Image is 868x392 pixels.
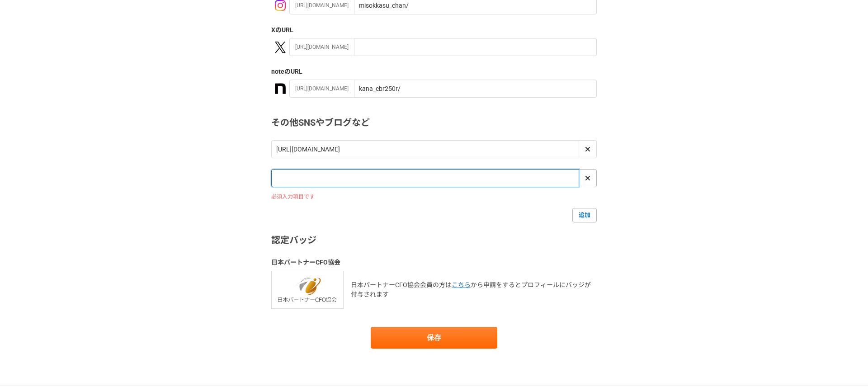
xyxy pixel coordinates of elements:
[271,233,597,247] h3: 認定バッジ
[572,208,597,222] a: 追加
[271,193,597,201] p: 必須入力項目です
[271,67,597,76] label: note のURL
[371,327,497,349] button: 保存
[351,280,597,299] p: 日本パートナーCFO協会会員の方は から申請をするとプロフィールにバッジが付与されます
[275,83,286,94] img: a3U9rW3u3Lr2az699ms0nsgwjY3a+92wMGRIAAAQIE9hX4PzgNzWcoiwVVAAAAAElFTkSuQmCC
[271,258,597,267] h3: 日本パートナーCFO協会
[271,116,597,129] h3: その他SNSやブログなど
[271,271,344,308] img: cfo_association_with_name.png-a2ca6198.png
[452,281,471,288] a: こちら
[271,25,597,35] label: X のURL
[275,42,286,53] img: x-391a3a86.png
